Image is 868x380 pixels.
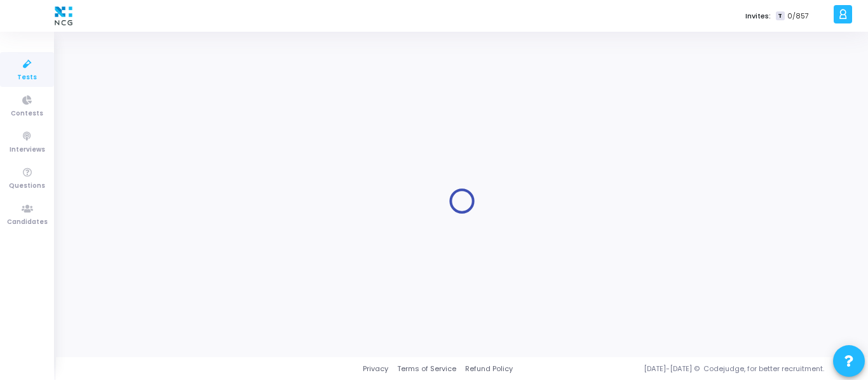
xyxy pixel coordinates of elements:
[397,364,456,374] a: Terms of Service
[513,364,852,374] div: [DATE]-[DATE] © Codejudge, for better recruitment.
[7,217,48,228] span: Candidates
[745,11,771,22] label: Invites:
[787,11,809,22] span: 0/857
[17,72,37,83] span: Tests
[51,3,76,29] img: logo
[9,181,45,192] span: Questions
[465,364,513,374] a: Refund Policy
[11,108,43,119] span: Contests
[10,145,45,155] span: Interviews
[776,11,784,21] span: T
[363,364,388,374] a: Privacy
